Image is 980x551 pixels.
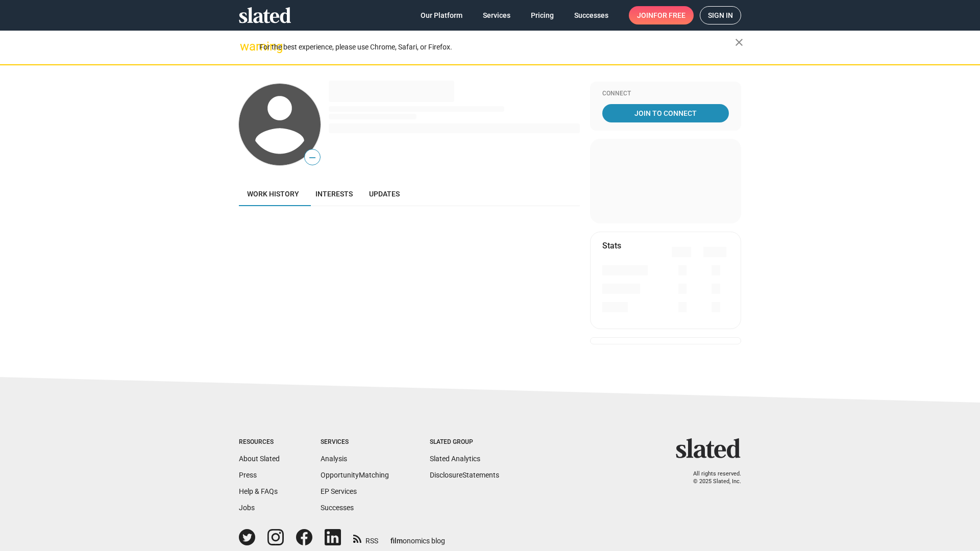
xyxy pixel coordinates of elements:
mat-icon: close [733,36,745,48]
a: Work history [239,182,307,206]
span: Interests [315,190,353,198]
span: Our Platform [421,6,462,24]
span: Services [483,6,510,24]
span: Updates [369,190,400,198]
a: Interests [307,182,361,206]
a: Our Platform [412,6,471,24]
a: Join To Connect [602,104,729,122]
span: Sign in [708,7,733,24]
div: Resources [239,438,280,446]
a: Services [475,6,519,24]
div: Connect [602,90,729,98]
a: Successes [566,6,617,24]
a: DisclosureStatements [430,471,499,479]
a: OpportunityMatching [321,471,389,479]
a: Successes [321,504,354,512]
a: Pricing [523,6,562,24]
mat-icon: warning [240,40,252,53]
span: for free [653,6,685,24]
mat-card-title: Stats [602,240,621,251]
a: Updates [361,182,408,206]
p: All rights reserved. © 2025 Slated, Inc. [682,470,741,485]
a: RSS [353,530,378,546]
span: Join To Connect [604,104,727,122]
a: EP Services [321,487,357,495]
a: filmonomics blog [390,528,445,546]
span: Work history [247,190,299,198]
a: Sign in [700,6,741,24]
span: — [305,151,320,164]
a: About Slated [239,455,280,463]
span: film [390,537,403,545]
div: For the best experience, please use Chrome, Safari, or Firefox. [259,40,735,54]
a: Press [239,471,257,479]
span: Successes [574,6,608,24]
span: Join [637,6,685,24]
a: Joinfor free [629,6,694,24]
a: Analysis [321,455,347,463]
a: Slated Analytics [430,455,480,463]
a: Jobs [239,504,255,512]
a: Help & FAQs [239,487,278,495]
div: Services [321,438,389,446]
span: Pricing [531,6,554,24]
div: Slated Group [430,438,499,446]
